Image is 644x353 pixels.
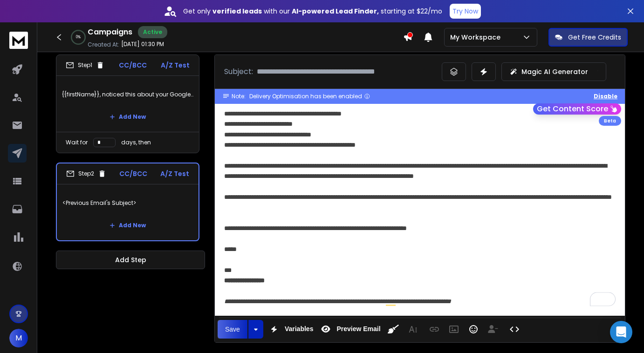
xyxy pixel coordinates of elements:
button: Add New [102,216,153,235]
button: Magic AI Generator [501,62,606,81]
button: M [9,329,28,347]
button: Save [218,320,247,339]
p: A/Z Test [160,169,189,178]
button: Code View [506,320,523,339]
div: Open Intercom Messenger [610,321,632,343]
li: Step1CC/BCCA/Z Test{{firstName}}, noticed this about your Google adsAdd NewWait fordays, then [56,54,199,153]
button: Variables [265,320,315,339]
button: Insert Link (⌘K) [425,320,443,339]
li: Step2CC/BCCA/Z Test<Previous Email's Subject>Add New [56,163,199,241]
strong: verified leads [212,7,262,16]
div: Delivery Optimisation has been enabled [249,93,370,100]
p: A/Z Test [161,61,190,70]
button: Clean HTML [384,320,402,339]
button: Preview Email [317,320,382,339]
div: Beta [599,116,621,126]
button: Insert Unsubscribe Link [484,320,502,339]
p: <Previous Email's Subject> [62,190,193,216]
p: days, then [121,139,151,146]
div: Step 1 [66,61,104,69]
p: Get Free Credits [568,33,621,42]
div: Step 2 [66,170,106,178]
button: Add Step [56,251,205,269]
p: 0 % [76,34,81,40]
button: More Text [404,320,422,339]
button: Disable [594,93,617,100]
div: To enrich screen reader interactions, please activate Accessibility in Grammarly extension settings [215,104,625,316]
span: Variables [283,325,315,333]
img: logo [9,32,28,49]
button: Get Free Credits [548,28,628,47]
div: Active [138,26,167,38]
button: Get Content Score [533,103,621,115]
h1: Campaigns [88,27,132,38]
button: Emoticons [465,320,482,339]
p: CC/BCC [119,61,147,70]
button: Add New [102,108,153,126]
p: Created At: [88,41,119,48]
p: {{firstName}}, noticed this about your Google ads [62,81,193,108]
span: Note: [232,93,246,100]
p: CC/BCC [119,169,147,178]
p: Get only with our starting at $22/mo [183,7,442,16]
p: Try Now [452,7,478,16]
strong: AI-powered Lead Finder, [292,7,379,16]
button: Try Now [450,4,481,19]
p: [DATE] 01:30 PM [121,41,164,48]
p: Wait for [66,139,88,146]
span: Preview Email [335,325,382,333]
p: Subject: [224,66,253,77]
p: My Workspace [450,33,504,42]
p: Magic AI Generator [521,67,588,76]
button: Insert Image (⌘P) [445,320,463,339]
